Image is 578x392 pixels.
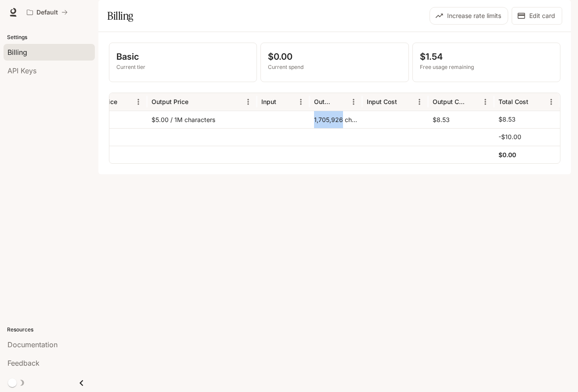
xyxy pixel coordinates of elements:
[314,98,333,105] div: Output
[268,50,401,63] p: $0.00
[261,98,276,105] div: Input
[268,63,401,71] p: Current spend
[310,111,362,128] div: 1,705,926 characters
[479,95,492,108] button: Menu
[23,4,72,21] button: All workspaces
[512,7,562,25] button: Edit card
[413,95,426,108] button: Menu
[107,7,133,25] h1: Billing
[294,95,307,108] button: Menu
[499,133,521,141] p: -$10.00
[334,95,347,108] button: Sort
[499,151,516,159] h6: $0.00
[277,95,290,108] button: Sort
[420,63,553,71] p: Free usage remaining
[116,50,249,63] p: Basic
[118,95,131,108] button: Sort
[242,95,255,108] button: Menu
[152,98,188,105] div: Output Price
[499,115,516,124] p: $8.53
[189,95,202,108] button: Sort
[398,95,411,108] button: Sort
[347,95,360,108] button: Menu
[529,95,542,108] button: Sort
[132,95,145,108] button: Menu
[367,98,397,105] div: Input Cost
[420,50,553,63] p: $1.54
[433,98,465,105] div: Output Cost
[428,111,494,128] div: $8.53
[499,98,528,105] div: Total Cost
[36,9,58,16] p: Default
[545,95,558,108] button: Menu
[466,95,479,108] button: Sort
[147,111,257,128] div: $5.00 / 1M characters
[116,63,249,71] p: Current tier
[430,7,508,25] button: Increase rate limits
